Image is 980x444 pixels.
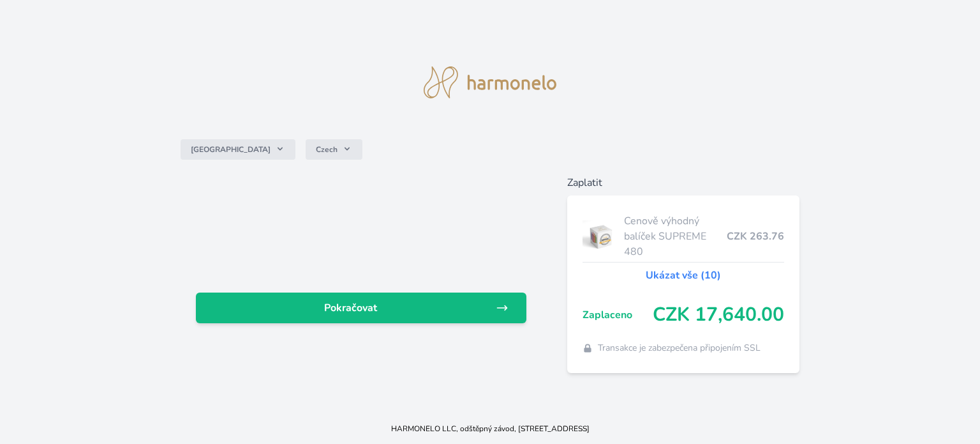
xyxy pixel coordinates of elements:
img: supreme.jpg [583,220,619,252]
button: [GEOGRAPHIC_DATA] [181,139,295,160]
span: [GEOGRAPHIC_DATA] [191,144,271,155]
a: Ukázat vše (10) [646,268,721,283]
span: Zaplaceno [583,307,653,323]
span: Czech [316,144,338,155]
span: Transakce je zabezpečena připojením SSL [598,342,761,355]
span: Cenově výhodný balíček SUPREME 480 [624,213,727,259]
button: Czech [306,139,362,160]
span: CZK 263.76 [727,229,784,244]
span: Pokračovat [206,300,496,316]
a: Pokračovat [196,293,526,323]
h6: Zaplatit [567,175,799,190]
img: logo.svg [424,66,556,98]
span: CZK 17,640.00 [653,303,784,326]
